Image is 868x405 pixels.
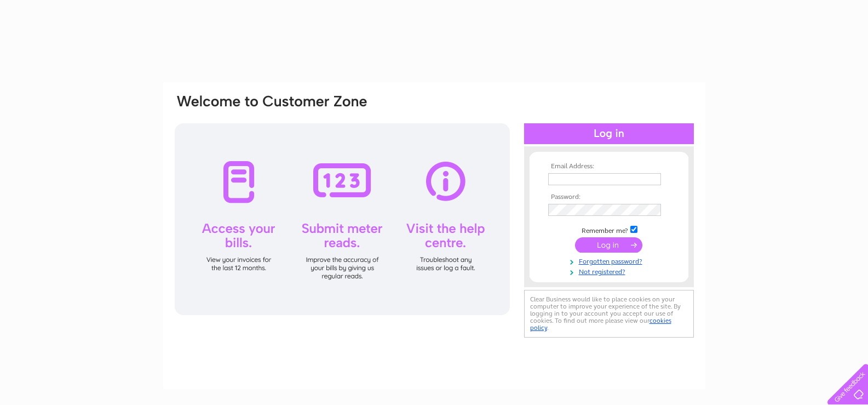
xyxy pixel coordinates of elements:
div: Clear Business would like to place cookies on your computer to improve your experience of the sit... [524,290,694,338]
td: Remember me? [545,224,672,235]
a: Forgotten password? [548,255,672,266]
a: Not registered? [548,266,672,276]
input: Submit [575,237,642,253]
th: Password: [545,193,672,201]
a: cookies policy [530,317,671,332]
th: Email Address: [545,163,672,170]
